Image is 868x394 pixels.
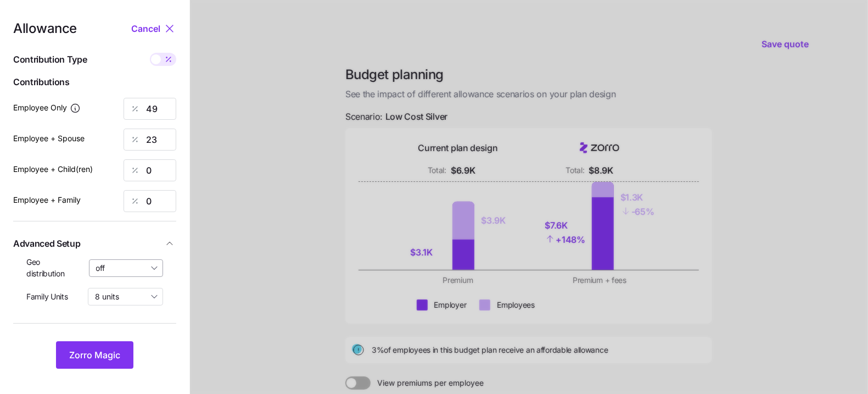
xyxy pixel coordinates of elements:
button: Zorro Magic [56,341,133,369]
span: Contribution Type [13,53,87,66]
label: Employee + Spouse [13,132,85,145]
button: Advanced Setup [13,230,176,257]
button: Cancel [131,22,163,35]
span: Contributions [13,75,176,89]
span: Geo distribution [26,257,80,279]
span: Cancel [131,22,160,35]
span: Zorro Magic [69,348,120,362]
span: Allowance [13,22,77,35]
span: Advanced Setup [13,237,81,251]
div: Advanced Setup [13,257,176,314]
label: Employee + Family [13,194,81,206]
span: Family Units [26,291,68,302]
label: Employee Only [13,102,81,114]
label: Employee + Child(ren) [13,163,93,175]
